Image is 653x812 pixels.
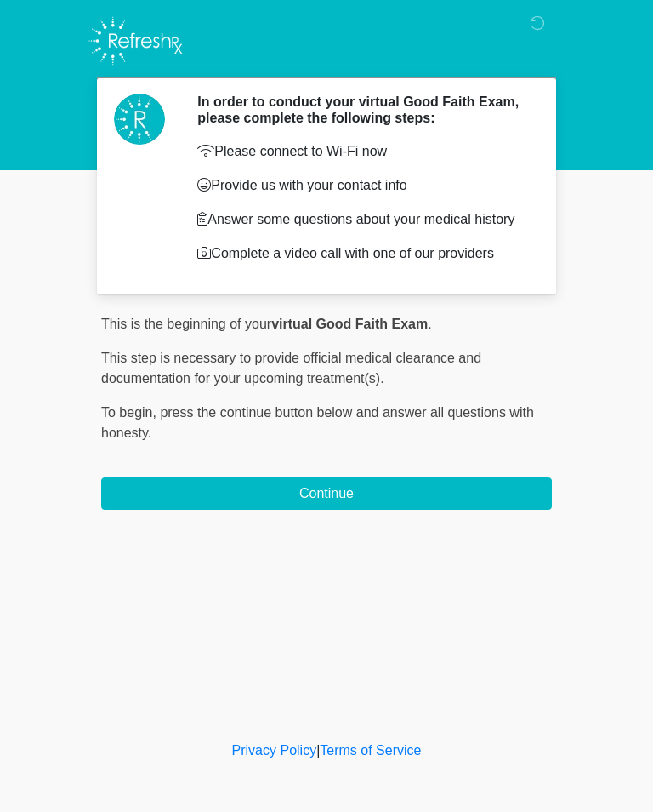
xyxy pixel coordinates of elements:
[84,13,187,69] img: Refresh RX Logo
[232,743,317,758] a: Privacy Policy
[197,209,526,230] p: Answer some questions about your medical history
[320,743,421,758] a: Terms of Service
[197,141,526,162] p: Please connect to Wi-Fi now
[101,317,271,331] span: This is the beginning of your
[101,405,160,420] span: To begin,
[271,317,428,331] strong: virtual Good Faith Exam
[197,243,526,264] p: Complete a video call with one of our providers
[197,94,526,126] h2: In order to conduct your virtual Good Faith Exam, please complete the following steps:
[101,477,552,510] button: Continue
[114,94,165,145] img: Agent Avatar
[428,317,431,331] span: .
[197,175,526,196] p: Provide us with your contact info
[101,351,481,386] span: This step is necessary to provide official medical clearance and documentation for your upcoming ...
[101,405,534,440] span: press the continue button below and answer all questions with honesty.
[316,743,320,758] a: |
